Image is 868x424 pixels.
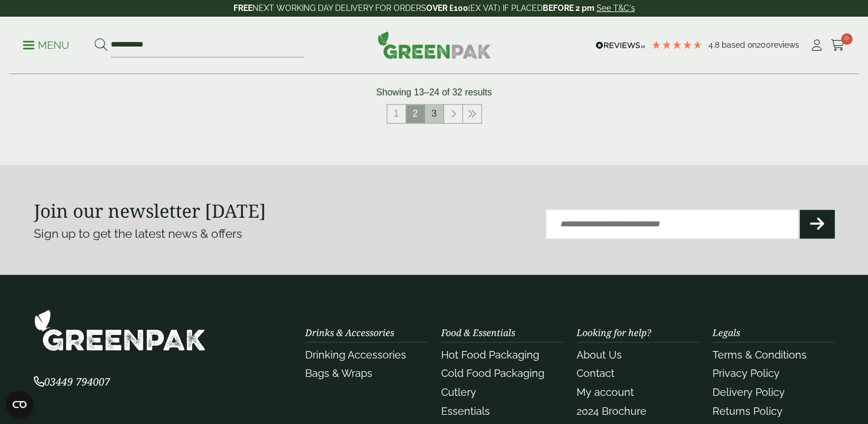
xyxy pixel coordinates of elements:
img: GreenPak Supplies [377,31,491,59]
a: Cold Food Packaging [441,367,544,379]
p: Sign up to get the latest news & offers [34,225,394,243]
strong: FREE [233,3,252,13]
a: Returns Policy [713,405,783,417]
p: Menu [23,38,69,52]
a: 03449 794007 [34,377,110,388]
img: REVIEWS.io [595,41,645,49]
strong: BEFORE 2 pm [543,3,594,13]
a: Hot Food Packaging [441,349,539,361]
strong: Join our newsletter [DATE] [34,198,266,223]
a: Essentials [441,405,490,417]
span: 4.8 [709,40,722,49]
strong: OVER £100 [426,3,468,13]
a: About Us [577,349,622,361]
a: Delivery Policy [713,386,785,398]
i: Cart [831,40,845,51]
a: Drinking Accessories [305,349,406,361]
i: My Account [809,40,824,51]
p: Showing 13–24 of 32 results [376,86,492,99]
a: Terms & Conditions [713,349,807,361]
a: 3 [425,105,443,123]
span: 03449 794007 [34,375,110,388]
div: 4.79 Stars [651,40,703,50]
span: 200 [757,40,771,49]
a: Bags & Wraps [305,367,372,379]
a: Contact [577,367,614,379]
a: Cutlery [441,386,476,398]
span: 0 [841,33,853,45]
span: 2 [406,105,425,123]
img: GreenPak Supplies [34,309,206,351]
a: 1 [387,105,406,123]
a: See T&C's [597,3,635,13]
span: reviews [771,40,799,49]
a: Privacy Policy [713,367,780,379]
a: 0 [831,37,845,54]
button: Open CMP widget [6,391,33,418]
span: Based on [722,40,757,49]
a: My account [577,386,634,398]
a: Menu [23,38,69,50]
a: 2024 Brochure [577,405,647,417]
